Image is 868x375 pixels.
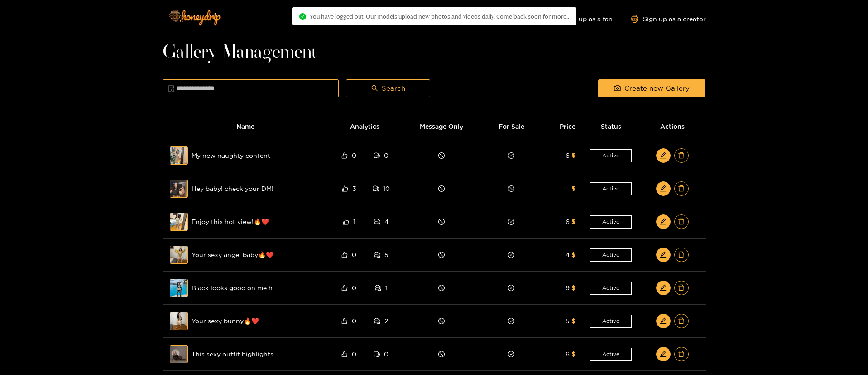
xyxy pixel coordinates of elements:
[678,284,685,292] span: delete
[352,250,356,260] span: 0
[566,218,570,225] span: 6
[508,252,514,258] span: check-circle
[571,152,575,159] span: $
[352,184,356,194] span: 3
[656,181,671,196] button: edit
[192,283,273,293] span: Black looks good on me honey... What do you think?💋😉
[384,349,388,359] span: 0
[299,13,306,20] span: check-circle
[571,351,575,357] span: $
[342,219,350,225] span: like
[656,281,671,295] button: edit
[384,316,388,326] span: 2
[583,114,639,139] th: Status
[660,251,667,259] span: edit
[590,282,632,295] span: Active
[438,152,445,159] span: stop
[590,248,632,262] span: Active
[566,284,570,291] span: 9
[346,79,431,97] button: searchSearch
[483,114,540,139] th: For Sale
[341,351,348,357] span: like
[566,317,570,324] span: 5
[438,318,445,324] span: stop
[571,218,575,225] span: $
[192,316,259,326] span: Your sexy bunny🔥❤️
[571,251,575,258] span: $
[540,114,583,139] th: Price
[571,284,575,291] span: $
[401,114,483,139] th: Message Only
[678,351,685,358] span: delete
[678,152,685,160] span: delete
[341,252,348,258] span: like
[678,317,685,325] span: delete
[168,85,175,92] span: file-search
[660,218,667,226] span: edit
[353,217,355,227] span: 1
[674,148,689,163] button: delete
[571,317,575,324] span: $
[438,351,445,357] span: stop
[352,316,356,326] span: 0
[374,252,381,258] span: comment
[352,151,356,161] span: 0
[660,185,667,193] span: edit
[508,351,514,357] span: check-circle
[438,285,445,291] span: stop
[674,214,689,229] button: delete
[551,15,613,23] a: Sign up as a fan
[631,15,706,23] a: Sign up as a creator
[438,252,445,258] span: stop
[590,149,632,162] span: Active
[660,284,667,292] span: edit
[384,217,388,227] span: 4
[656,314,671,328] button: edit
[373,152,380,159] span: comment
[384,250,388,260] span: 5
[590,348,632,361] span: Active
[674,181,689,196] button: delete
[571,185,575,192] span: $
[508,152,514,159] span: check-circle
[508,318,514,324] span: check-circle
[372,185,379,192] span: comment
[598,79,705,97] button: cameraCreate new Gallery
[590,215,632,229] span: Active
[624,83,690,94] span: Create new Gallery
[341,318,348,324] span: like
[163,114,329,139] th: Name
[678,218,685,226] span: delete
[383,184,390,194] span: 10
[656,148,671,163] button: edit
[329,114,400,139] th: Analytics
[438,185,445,192] span: stop
[352,349,356,359] span: 0
[352,283,356,293] span: 0
[192,151,273,161] span: My new naughty content is waiting for you in my DMs 😘💌🔥💖
[192,349,273,359] span: This sexy outfit highlights my curves! Is really sexy!🔥🔥🔥
[660,351,667,358] span: edit
[508,185,514,192] span: stop
[374,219,381,225] span: comment
[674,314,689,328] button: delete
[674,281,689,295] button: delete
[374,285,382,291] span: comment
[639,114,705,139] th: Actions
[438,219,445,225] span: stop
[656,214,671,229] button: edit
[341,185,349,192] span: like
[384,151,388,161] span: 0
[374,318,381,324] span: comment
[508,219,514,225] span: check-circle
[508,285,514,291] span: check-circle
[566,152,570,159] span: 6
[660,317,667,325] span: edit
[590,182,632,195] span: Active
[656,248,671,262] button: edit
[660,152,667,160] span: edit
[371,85,378,93] span: search
[678,185,685,193] span: delete
[192,250,273,260] span: Your sexy angel baby🔥❤️
[192,217,269,227] span: Enjoy this hot view!🔥❤️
